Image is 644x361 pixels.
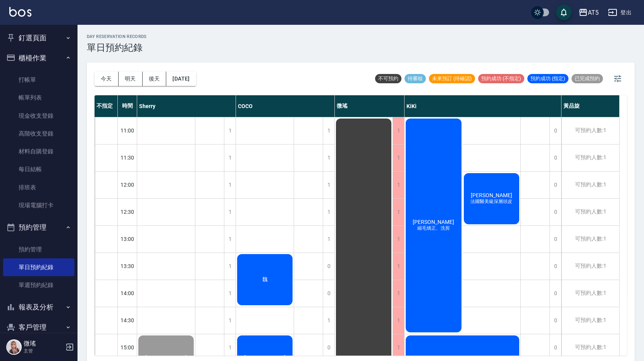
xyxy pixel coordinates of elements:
[323,307,334,334] div: 1
[549,199,561,225] div: 0
[6,339,22,355] img: Person
[118,171,137,198] div: 12:00
[323,253,334,280] div: 0
[143,72,167,86] button: 後天
[561,334,619,361] div: 可預約人數:1
[549,334,561,361] div: 0
[118,307,137,334] div: 14:30
[469,198,514,205] span: 法國醫美級深層頭皮
[527,75,568,82] span: 預約成功 (指定)
[224,226,236,253] div: 1
[561,199,619,225] div: 可預約人數:1
[411,219,456,225] span: [PERSON_NAME]
[3,125,74,143] a: 高階收支登錄
[95,95,118,117] div: 不指定
[261,276,269,283] span: 魏
[393,307,404,334] div: 1
[3,297,74,317] button: 報表及分析
[137,95,236,117] div: Sherry
[3,317,74,337] button: 客戶管理
[556,5,572,20] button: save
[393,172,404,198] div: 1
[549,172,561,198] div: 0
[561,226,619,253] div: 可預約人數:1
[323,280,334,307] div: 0
[323,144,334,171] div: 1
[87,42,147,53] h3: 單日預約紀錄
[224,280,236,307] div: 1
[9,7,31,17] img: Logo
[549,226,561,253] div: 0
[118,198,137,225] div: 12:30
[3,258,74,276] a: 單日預約紀錄
[224,307,236,334] div: 1
[405,75,426,82] span: 待審核
[243,354,287,361] span: [PERSON_NAME]
[572,75,603,82] span: 已完成預約
[3,107,74,125] a: 現金收支登錄
[3,28,74,48] button: 釘選頁面
[118,334,137,361] div: 15:00
[118,225,137,253] div: 13:00
[335,95,405,117] div: 微瑤
[549,117,561,144] div: 0
[323,117,334,144] div: 1
[3,143,74,160] a: 材料自購登錄
[224,199,236,225] div: 1
[224,172,236,198] div: 1
[549,280,561,307] div: 0
[3,89,74,107] a: 帳單列表
[575,5,602,21] button: AT5
[416,225,451,232] span: 縮毛矯正、洗剪
[166,72,196,86] button: [DATE]
[561,172,619,198] div: 可預約人數:1
[323,172,334,198] div: 1
[549,253,561,280] div: 0
[549,144,561,171] div: 0
[87,34,147,39] h2: day Reservation records
[3,241,74,258] a: 預約管理
[3,179,74,196] a: 排班表
[323,226,334,253] div: 1
[144,354,188,361] span: [PERSON_NAME]
[118,117,137,144] div: 11:00
[405,95,561,117] div: KiKi
[588,8,599,17] div: AT5
[118,95,137,117] div: 時間
[224,117,236,144] div: 1
[3,217,74,237] button: 預約管理
[393,117,404,144] div: 1
[561,280,619,307] div: 可預約人數:1
[561,117,619,144] div: 可預約人數:1
[3,196,74,214] a: 現場電腦打卡
[393,199,404,225] div: 1
[236,95,335,117] div: COCO
[429,75,475,82] span: 未來預訂 (待確認)
[118,253,137,280] div: 13:30
[393,334,404,361] div: 1
[224,144,236,171] div: 1
[3,160,74,178] a: 每日結帳
[323,199,334,225] div: 1
[469,192,514,198] span: [PERSON_NAME]
[323,334,334,361] div: 0
[3,71,74,89] a: 打帳單
[393,226,404,253] div: 1
[24,347,63,354] p: 主管
[224,334,236,361] div: 1
[118,144,137,171] div: 11:30
[605,5,635,20] button: 登出
[561,307,619,334] div: 可預約人數:1
[478,75,524,82] span: 預約成功 (不指定)
[3,276,74,294] a: 單週預約紀錄
[24,340,63,347] h5: 微瑤
[549,307,561,334] div: 0
[561,253,619,280] div: 可預約人數:1
[393,144,404,171] div: 1
[393,253,404,280] div: 1
[224,253,236,280] div: 1
[95,72,119,86] button: 今天
[561,144,619,171] div: 可預約人數:1
[561,95,620,117] div: 黃品旋
[393,280,404,307] div: 1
